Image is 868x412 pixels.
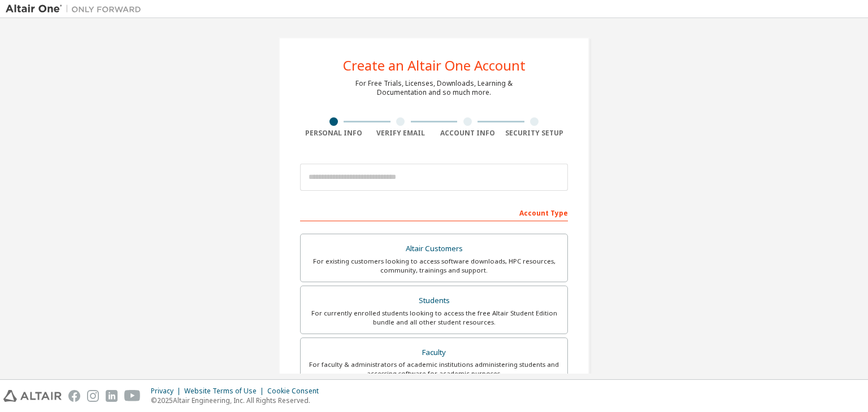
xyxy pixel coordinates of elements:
img: instagram.svg [87,390,99,402]
div: Faculty [307,345,561,361]
img: Altair One [6,3,147,15]
div: Altair Customers [307,241,561,257]
div: For Free Trials, Licenses, Downloads, Learning & Documentation and so much more. [355,79,513,97]
div: Create an Altair One Account [343,59,526,72]
p: © 2025 Altair Engineering, Inc. All Rights Reserved. [151,396,325,405]
div: Students [307,293,561,309]
div: Personal Info [300,129,367,138]
div: Security Setup [501,129,568,138]
img: youtube.svg [124,390,141,402]
img: linkedin.svg [106,390,118,402]
div: For existing customers looking to access software downloads, HPC resources, community, trainings ... [307,257,561,275]
div: Account Info [434,129,501,138]
img: facebook.svg [68,390,80,402]
div: For currently enrolled students looking to access the free Altair Student Edition bundle and all ... [307,309,561,327]
div: Privacy [151,387,184,396]
div: Verify Email [367,129,435,138]
div: For faculty & administrators of academic institutions administering students and accessing softwa... [307,360,561,378]
div: Cookie Consent [267,387,325,396]
div: Account Type [300,203,568,221]
img: altair_logo.svg [3,390,62,402]
div: Website Terms of Use [184,387,267,396]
